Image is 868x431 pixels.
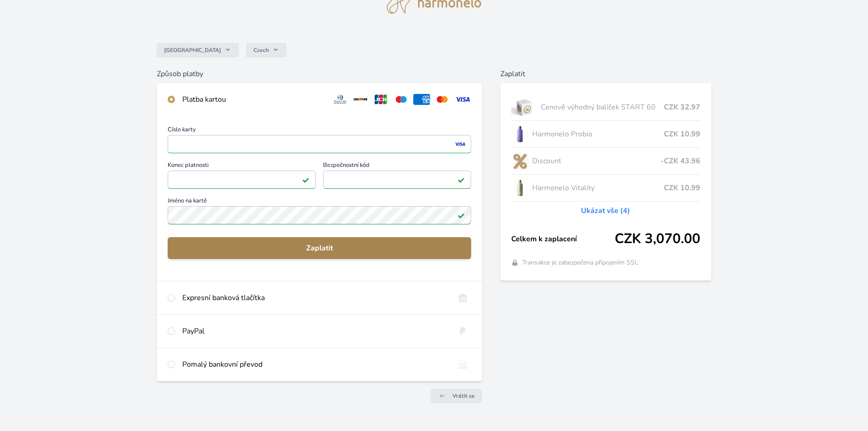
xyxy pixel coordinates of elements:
[253,47,269,54] span: Czech
[332,94,349,105] img: diners.svg
[168,237,471,259] button: Zaplatit
[434,94,451,105] img: mc.svg
[661,156,700,166] span: -CZK 43.96
[299,176,311,184] img: Konec platnosti
[457,176,465,183] img: Platné pole
[532,129,664,140] span: Harmonelo Probio
[431,389,482,403] a: Vrátit se
[511,123,529,145] img: CLEAN_PROBIO_se_stinem_x-lo.jpg
[664,182,700,193] span: CZK 10.99
[581,205,630,216] a: Ukázat vše (4)
[175,243,464,254] span: Zaplatit
[454,326,471,337] img: paypal.svg
[168,127,471,135] span: Číslo karty
[522,258,638,267] span: Transakce je zabezpečena připojením SSL
[168,198,471,206] span: Jméno na kartě
[168,162,316,171] span: Konec platnosti
[532,156,661,166] span: Discount
[532,182,664,193] span: Harmonelo Vitality
[172,138,467,151] iframe: Iframe pro číslo karty
[511,150,529,172] img: discount-lo.png
[168,206,471,224] input: Jméno na kartěPlatné pole
[157,43,239,57] button: [GEOGRAPHIC_DATA]
[454,94,471,105] img: visa.svg
[323,162,471,171] span: Bezpečnostní kód
[615,231,700,247] span: CZK 3,070.00
[352,94,369,105] img: discover.svg
[182,94,324,105] div: Platba kartou
[164,47,221,54] span: [GEOGRAPHIC_DATA]
[457,212,465,219] img: Platné pole
[500,68,711,79] h6: Zaplatit
[511,234,615,244] span: Celkem k zaplacení
[172,173,312,186] iframe: Iframe pro datum vypršení platnosti
[454,359,471,370] img: bankTransfer_IBAN.svg
[452,392,475,400] span: Vrátit se
[182,292,447,303] div: Expresní banková tlačítka
[511,96,537,119] img: start.jpg
[157,68,482,79] h6: Způsob platby
[511,177,529,199] img: CLEAN_VITALITY_se_stinem_x-lo.jpg
[182,326,447,337] div: PayPal
[664,102,700,113] span: CZK 32.97
[664,129,700,140] span: CZK 10.99
[393,94,410,105] img: maestro.svg
[302,176,309,183] img: Platné pole
[541,102,664,113] span: Cenově výhodný balíček START 60
[246,43,287,57] button: Czech
[413,94,430,105] img: amex.svg
[182,359,447,370] div: Pomalý bankovní převod
[454,292,471,303] img: onlineBanking_CZ.svg
[373,94,390,105] img: jcb.svg
[327,173,467,186] iframe: Iframe pro bezpečnostní kód
[454,140,466,148] img: visa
